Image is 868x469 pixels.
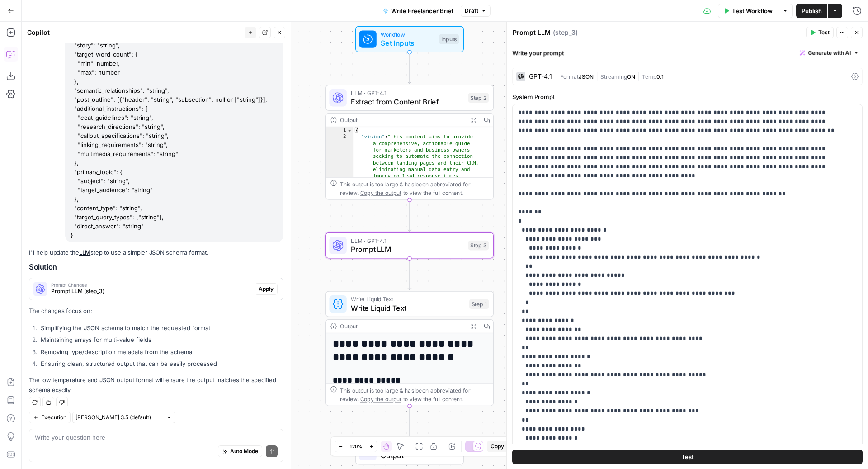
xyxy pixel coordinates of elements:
[29,411,71,423] button: Execution
[360,189,401,196] span: Copy the output
[594,71,600,81] span: |
[408,406,411,437] g: Edge from step_1 to end
[347,127,353,133] span: Toggle code folding, rows 1 through 103
[41,413,66,421] span: Execution
[326,133,353,303] div: 2
[325,26,494,52] div: WorkflowSet InputsInputs
[381,450,454,461] span: Output
[635,71,642,81] span: |
[512,92,863,101] label: System Prompt
[325,232,494,259] div: LLM · GPT-4.1Prompt LLMStep 3
[38,359,283,368] li: Ensuring clean, structured output that can be easily processed
[351,236,464,245] span: LLM · GPT-4.1
[351,89,464,97] span: LLM · GPT-4.1
[642,73,656,80] span: Temp
[439,34,459,44] div: Inputs
[51,287,251,295] span: Prompt LLM (step_3)
[381,38,434,48] span: Set Inputs
[600,73,627,80] span: Streaming
[468,241,489,251] div: Step 3
[51,283,251,287] span: Prompt Changes
[360,396,401,402] span: Copy the output
[579,73,594,80] span: JSON
[340,322,464,331] div: Output
[681,452,694,461] span: Test
[513,28,551,37] textarea: Prompt LLM
[553,28,578,37] span: ( step_3 )
[381,30,434,38] span: Workflow
[491,442,504,450] span: Copy
[349,443,362,450] span: 120%
[656,73,664,80] span: 0.1
[806,27,834,38] button: Test
[351,303,465,313] span: Write Liquid Text
[38,347,283,356] li: Removing type/description metadata from the schema
[718,4,778,18] button: Test Workflow
[796,4,827,18] button: Publish
[29,375,283,394] p: The low temperature and JSON output format will ensure the output matches the specified schema ex...
[340,386,489,403] div: This output is too large & has been abbreviated for review. to view the full content.
[325,85,494,199] div: LLM · GPT-4.1Extract from Content BriefStep 2Output{ "vision":"This content aims to provide a com...
[408,199,411,231] g: Edge from step_2 to step_3
[377,4,459,18] button: Write Freelancer Brief
[507,43,868,62] div: Write your prompt
[259,285,274,293] span: Apply
[230,447,258,455] span: Auto Mode
[351,96,464,107] span: Extract from Content Brief
[468,93,489,103] div: Step 2
[469,299,489,309] div: Step 1
[38,335,283,344] li: Maintaining arrays for multi-value fields
[732,6,773,15] span: Test Workflow
[487,441,508,452] button: Copy
[218,445,262,457] button: Auto Mode
[29,263,283,271] h2: Solution
[79,249,90,256] a: LLM
[556,71,560,81] span: |
[38,323,283,332] li: Simplifying the JSON schema to match the requested format
[512,449,863,464] button: Test
[408,52,411,84] g: Edge from start to step_2
[465,7,478,15] span: Draft
[391,6,453,15] span: Write Freelancer Brief
[461,5,491,17] button: Draft
[351,295,465,303] span: Write Liquid Text
[326,127,353,133] div: 1
[627,73,635,80] span: ON
[529,73,552,80] div: GPT-4.1
[351,244,464,255] span: Prompt LLM
[808,49,851,57] span: Generate with AI
[802,6,822,15] span: Publish
[325,439,494,465] div: EndOutput
[818,28,830,37] span: Test
[340,116,464,124] div: Output
[29,248,283,257] p: I'll help update the step to use a simpler JSON schema format.
[255,283,278,295] button: Apply
[75,412,162,422] input: Claude Sonnet 3.5 (default)
[560,73,579,80] span: Format
[796,47,863,59] button: Generate with AI
[29,306,283,316] p: The changes focus on:
[27,28,242,37] div: Copilot
[408,258,411,290] g: Edge from step_3 to step_1
[340,180,489,197] div: This output is too large & has been abbreviated for review. to view the full content.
